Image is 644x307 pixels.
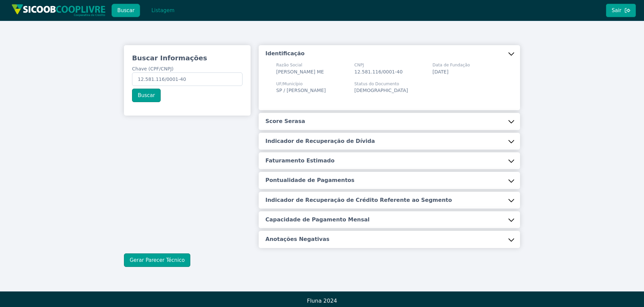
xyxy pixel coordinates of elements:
button: Capacidade de Pagamento Mensal [259,211,520,228]
button: Gerar Parecer Técnico [124,253,190,267]
h5: Faturamento Estimado [265,157,334,164]
span: Chave (CPF/CNPJ) [132,66,173,71]
span: Fluna 2024 [307,298,337,304]
span: 12.581.116/0001-40 [354,69,402,74]
button: Pontualidade de Pagamentos [259,172,520,189]
span: Status do Documento [354,81,408,87]
input: Chave (CPF/CNPJ) [132,72,243,86]
h5: Indicador de Recuperação de Dívida [265,137,375,145]
span: [DATE] [432,69,448,74]
button: Sair [606,4,636,17]
button: Faturamento Estimado [259,152,520,169]
span: UF/Município [276,81,326,87]
h3: Buscar Informações [132,53,243,63]
h5: Anotações Negativas [265,236,329,243]
button: Buscar [111,4,140,17]
h5: Indicador de Recuperação de Crédito Referente ao Segmento [265,196,452,204]
button: Score Serasa [259,113,520,130]
span: Data de Fundação [432,62,470,68]
h5: Pontualidade de Pagamentos [265,177,354,184]
h5: Identificação [265,50,304,57]
button: Identificação [259,45,520,62]
h5: Score Serasa [265,118,305,125]
button: Buscar [132,89,161,102]
span: Razão Social [276,62,324,68]
span: [PERSON_NAME] ME [276,69,324,74]
button: Indicador de Recuperação de Crédito Referente ao Segmento [259,192,520,209]
span: [DEMOGRAPHIC_DATA] [354,88,408,93]
img: img/sicoob_cooplivre.png [11,4,106,17]
button: Indicador de Recuperação de Dívida [259,133,520,150]
span: CNPJ [354,62,402,68]
button: Listagem [146,4,180,17]
h5: Capacidade de Pagamento Mensal [265,216,369,223]
button: Anotações Negativas [259,231,520,248]
span: SP / [PERSON_NAME] [276,88,326,93]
